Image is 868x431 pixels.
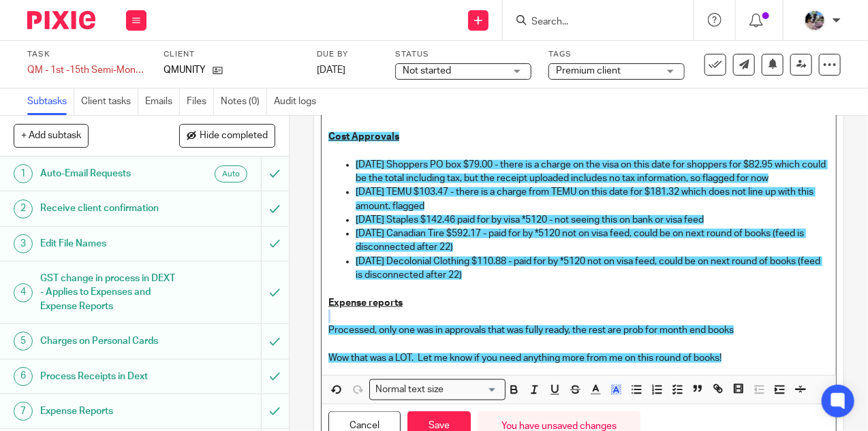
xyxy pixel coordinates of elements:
div: 6 [14,367,33,386]
span: [DATE] Shoppers PO box $79.00 - there is a charge on the visa on this date for shoppers for $82.9... [356,160,828,183]
div: 4 [14,283,33,302]
h1: Receive client confirmation [40,198,179,219]
p: QMUNITY [164,63,206,77]
h1: Edit File Names [40,234,179,254]
input: Search [530,16,653,29]
input: Search for option [448,383,497,397]
span: Cost Approvals [328,132,399,142]
div: 5 [14,332,33,351]
span: Hide completed [200,131,268,142]
span: [DATE] [317,65,345,75]
label: Client [164,49,300,60]
span: Premium client [556,66,621,76]
button: + Add subtask [14,124,89,147]
span: [DATE] Decolonial Clothing $110.88 - paid for by *5120 not on visa feed, could be on next round o... [356,257,822,280]
span: [DATE] Staples $142.46 paid for by visa *5120 - not seeing this on bank or visa feed [356,215,704,225]
span: [DATE] TEMU $103.47 - there is a charge from TEMU on this date for $181.32 which does not line up... [356,187,816,210]
span: Not started [403,66,451,76]
h1: Expense Reports [40,401,179,421]
a: Files [187,89,214,115]
h1: Process Receipts in Dext [40,366,179,387]
a: Subtasks [27,89,74,115]
label: Due by [317,49,378,60]
h1: GST change in process in DEXT - Applies to Expenses and Expense Reports [40,268,179,317]
span: [DATE] Canadian Tire $592.17 - paid for by *5120 not on visa feed, could be on next round of book... [356,229,806,252]
span: Processed, only one was in approvals that was fully ready, the rest are prob for month end books [328,325,734,335]
div: 7 [14,402,33,421]
h1: Auto-Email Requests [40,163,179,184]
label: Tags [548,49,685,60]
h1: Charges on Personal Cards [40,331,179,351]
a: Emails [145,89,180,115]
u: Expense reports [328,298,403,308]
label: Status [395,49,531,60]
button: Hide completed [179,124,275,147]
span: Wow that was a LOT. Let me know if you need anything more from me on this round of books! [328,353,722,363]
img: Screen%20Shot%202020-06-25%20at%209.49.30%20AM.png [804,10,826,31]
div: 3 [14,234,33,253]
span: Normal text size [373,383,447,397]
div: 2 [14,199,33,219]
div: 1 [14,164,33,183]
div: Search for option [369,379,506,400]
a: Notes (0) [221,89,267,115]
div: QM - 1st -15th Semi-Monthly Bookkeeping - September [27,63,146,77]
a: Audit logs [274,89,323,115]
div: Auto [215,165,247,182]
label: Task [27,49,146,60]
a: Client tasks [81,89,138,115]
img: Pixie [27,11,95,29]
